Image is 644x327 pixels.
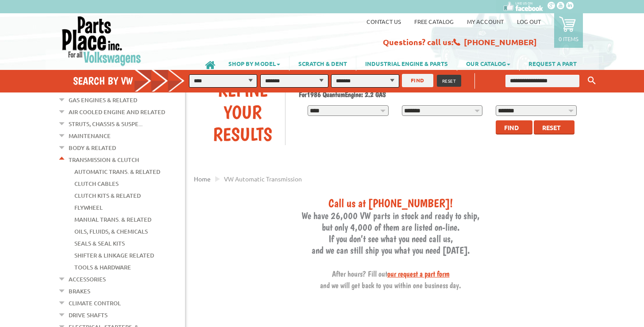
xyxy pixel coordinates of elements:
[517,18,541,25] a: Log out
[69,118,143,130] a: Struts, Chassis & Suspe...
[74,214,151,225] a: Manual Trans. & Related
[194,175,211,183] a: Home
[69,106,165,118] a: Air Cooled Engine and Related
[69,273,106,285] a: Accessories
[61,15,142,66] img: Parts Place Inc!
[554,13,583,48] a: 0 items
[387,269,450,278] a: our request a part form
[496,120,532,135] button: Find
[220,56,289,71] a: SHOP BY MODEL
[224,175,302,183] span: VW automatic transmission
[69,130,111,142] a: Maintenance
[328,196,453,210] span: Call us at [PHONE_NUMBER]!
[437,75,462,87] button: RESET
[69,309,108,321] a: Drive Shafts
[289,56,356,71] a: SCRATCH & DENT
[467,18,504,25] a: My Account
[69,142,116,154] a: Body & Related
[194,196,588,290] h3: We have 26,000 VW parts in stock and ready to ship, but only 4,000 of them are listed on-line. If...
[74,190,141,201] a: Clutch Kits & Related
[366,18,401,25] a: Contact us
[69,94,137,106] a: Gas Engines & Related
[414,18,454,25] a: Free Catalog
[534,120,575,135] button: Reset
[457,56,519,71] a: OUR CATALOG
[69,154,139,165] a: Transmission & Clutch
[74,226,148,237] a: Oils, Fluids, & Chemicals
[559,35,578,42] p: 0 items
[504,123,519,131] span: Find
[542,123,561,131] span: Reset
[345,90,386,99] span: Engine: 2.2 GAS
[74,262,131,273] a: Tools & Hardware
[74,178,119,189] a: Clutch Cables
[201,79,285,145] div: Refine Your Results
[356,56,457,71] a: INDUSTRIAL ENGINE & PARTS
[74,250,154,261] a: Shifter & Linkage Related
[442,77,456,84] span: RESET
[73,74,194,87] h4: Search by VW
[402,74,433,87] button: FIND
[69,285,90,297] a: Brakes
[74,202,103,213] a: Flywheel
[299,90,307,99] span: For
[74,166,160,177] a: Automatic Trans. & Related
[520,56,586,71] a: REQUEST A PART
[585,73,598,88] button: Keyword Search
[69,297,121,309] a: Climate Control
[299,90,581,99] h2: 1986 Quantum
[74,238,125,249] a: Seals & Seal Kits
[320,269,461,290] span: After hours? Fill out and we will get back to you within one business day.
